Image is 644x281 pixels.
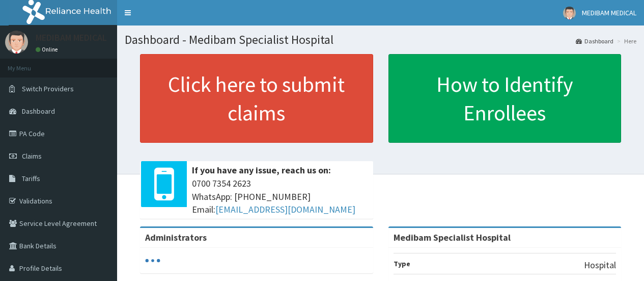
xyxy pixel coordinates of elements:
strong: Medibam Specialist Hospital [394,232,511,243]
p: Hospital [584,259,616,272]
span: Tariffs [22,174,40,183]
span: Claims [22,151,42,161]
span: Switch Providers [22,84,74,93]
b: Administrators [145,232,207,243]
span: 0700 7354 2623 WhatsApp: [PHONE_NUMBER] Email: [192,177,368,216]
img: User Image [563,7,576,19]
span: MEDIBAM MEDICAL [582,8,636,17]
a: How to Identify Enrollees [388,54,622,143]
a: Dashboard [576,37,613,45]
b: If you have any issue, reach us on: [192,164,331,176]
svg: audio-loading [145,253,160,268]
h1: Dashboard - Medibam Specialist Hospital [125,33,636,46]
p: MEDIBAM MEDICAL [36,33,107,42]
a: [EMAIL_ADDRESS][DOMAIN_NAME] [215,203,355,215]
b: Type [394,259,410,268]
a: Click here to submit claims [140,54,373,143]
a: Online [36,46,60,53]
span: Dashboard [22,107,55,116]
img: User Image [5,31,28,54]
li: Here [614,37,636,45]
